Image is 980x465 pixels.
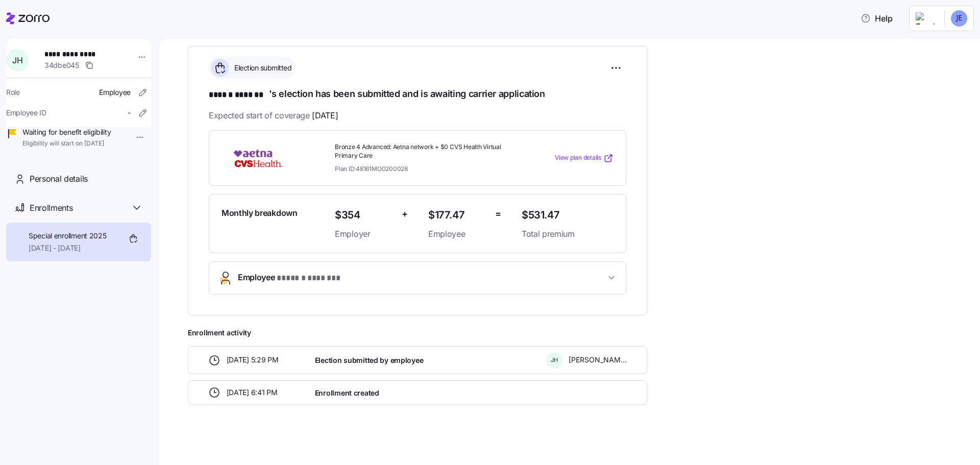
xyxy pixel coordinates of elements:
span: View plan details [555,153,601,163]
span: Monthly breakdown [222,207,298,219]
span: Help [861,12,893,25]
span: [DATE] [312,109,338,122]
span: Total premium [522,228,614,240]
span: $354 [335,207,394,224]
span: Employee ID [6,108,46,118]
span: Employee [99,87,131,97]
span: Enrollment activity [188,328,647,338]
span: [PERSON_NAME] [569,355,627,365]
span: + [402,207,408,222]
span: Enrollment created [315,388,379,398]
span: Waiting for benefit eligibility [22,127,111,137]
span: 34dbe045 [44,60,79,70]
span: Election submitted [231,63,291,73]
span: J H [551,357,558,363]
span: [DATE] 6:41 PM [227,387,278,398]
span: [DATE] 5:29 PM [227,355,279,365]
span: J H [12,56,22,64]
span: Personal details [30,173,88,185]
img: Aetna CVS Health [222,146,295,170]
button: Help [852,8,901,29]
span: Expected start of coverage [209,109,338,122]
span: Eligibility will start on [DATE] [22,139,111,148]
span: Plan ID: 48161MO0200028 [335,164,408,173]
h1: 's election has been submitted and is awaiting carrier application [209,87,626,102]
span: Special enrollment 2025 [29,231,107,241]
span: Role [6,87,20,97]
span: Employer [335,228,394,240]
a: View plan details [555,153,614,163]
img: Employer logo [916,12,936,25]
span: = [495,207,501,222]
span: Bronze 4 Advanced: Aetna network + $0 CVS Health Virtual Primary Care [335,143,513,160]
span: Employee [238,271,341,285]
span: $177.47 [428,207,487,224]
span: $531.47 [522,207,614,224]
span: Employee [428,228,487,240]
span: Election submitted by employee [315,355,424,365]
span: - [128,108,131,118]
span: [DATE] - [DATE] [29,243,107,253]
span: Enrollments [30,202,72,214]
img: 53e158b0a6e4d576aaabe60d9f04b2f0 [951,10,967,27]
